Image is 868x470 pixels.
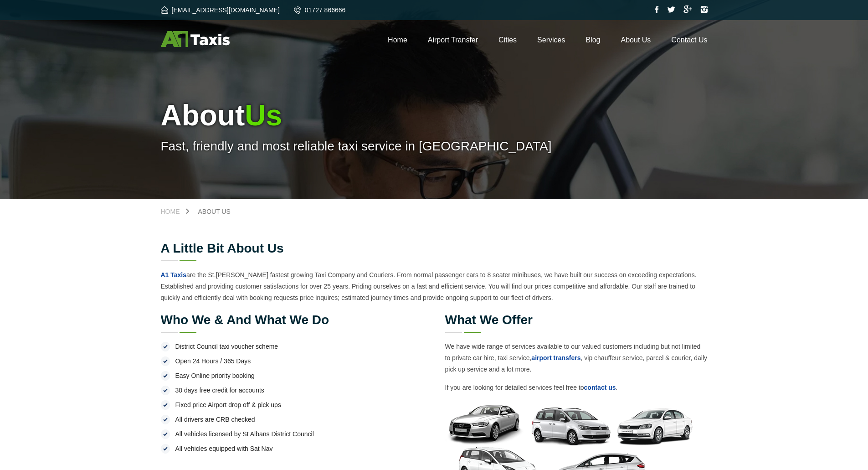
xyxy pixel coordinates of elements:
[161,356,423,367] li: Open 24 Hours / 365 Days
[161,443,423,454] li: All vehicles equipped with Sat Nav
[161,314,423,326] h2: Who we & and what we do
[498,36,517,44] a: Cities
[445,405,524,445] img: Audi Car
[161,271,187,279] a: A1 Taxis
[388,36,407,44] a: Home
[161,414,423,425] li: All drivers are CRB checked
[584,384,616,391] a: contact us
[531,408,611,445] img: VW Sharan Car
[161,242,708,255] h2: A little bit about us
[531,354,580,362] a: airport transfers
[428,36,478,44] a: Airport Transfer
[161,399,423,410] li: Fixed price Airport drop off & pick ups
[161,6,280,14] a: [EMAIL_ADDRESS][DOMAIN_NAME]
[161,385,423,396] li: 30 days free credit for accounts
[667,6,675,13] img: Twitter
[586,36,600,44] a: Blog
[621,36,651,44] a: About Us
[700,6,708,13] img: Instagram
[161,208,189,215] a: Home
[617,408,693,445] img: Passat Car
[445,314,708,326] h2: What we offer
[445,341,708,375] p: We have wide range of services available to our valued customers including but not limited to pri...
[161,31,230,47] img: A1 Taxis St Albans LTD
[161,269,708,304] p: are the St.[PERSON_NAME] fastest growing Taxi Company and Couriers. From normal passenger cars to...
[445,382,708,393] p: If you are looking for detailed services feel free to .
[161,341,423,352] li: District Council taxi voucher scheme
[655,6,659,13] img: Facebook
[161,370,423,381] li: Easy Online priority booking
[189,208,240,215] a: About Us
[671,36,707,44] a: Contact Us
[245,99,282,132] span: Us
[161,139,708,154] p: Fast, friendly and most reliable taxi service in [GEOGRAPHIC_DATA]
[537,36,565,44] a: Services
[683,5,692,13] img: Google Plus
[161,429,423,439] li: All vehicles licensed by St Albans District Council
[161,98,708,132] h1: About
[294,6,346,14] a: 01727 866666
